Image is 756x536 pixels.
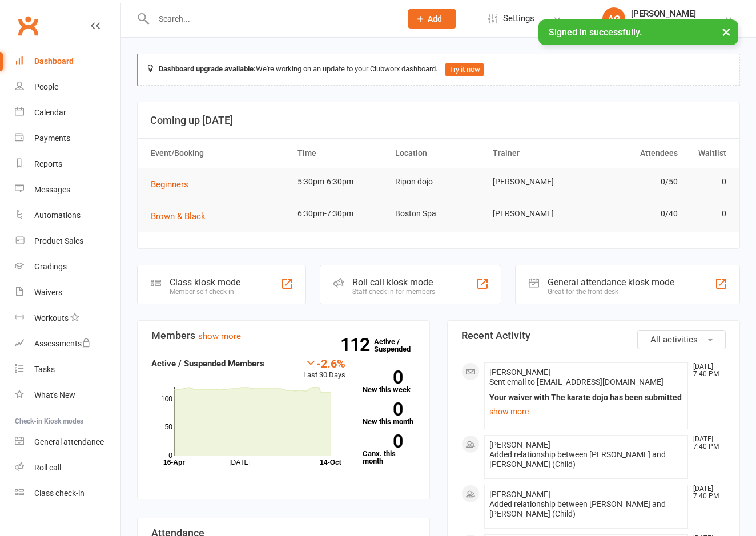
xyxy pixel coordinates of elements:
a: Product Sales [15,228,120,254]
input: Search... [150,11,393,27]
a: Payments [15,126,120,151]
div: -2.6% [303,357,345,369]
span: Sent email to [EMAIL_ADDRESS][DOMAIN_NAME] [489,377,663,386]
a: Roll call [15,455,120,481]
th: Trainer [488,139,585,168]
a: 0Canx. this month [363,434,416,465]
a: Gradings [15,254,120,280]
time: [DATE] 7:40 PM [687,436,725,450]
div: We're working on an update to your Clubworx dashboard. [137,54,740,86]
button: × [716,19,737,44]
h3: Members [151,330,416,341]
th: Attendees [585,139,683,168]
div: [PERSON_NAME] [631,9,696,19]
span: Brown & Black [151,211,206,221]
td: [PERSON_NAME] [488,168,585,195]
td: Ripon dojo [390,168,488,195]
div: Assessments [34,339,91,348]
button: Add [408,9,456,29]
a: Reports [15,151,120,177]
th: Time [292,139,390,168]
div: The karate dojo [631,19,696,29]
div: Great for the front desk [548,288,674,296]
h3: Recent Activity [461,330,726,341]
th: Location [390,139,488,168]
td: 0 [683,200,732,227]
div: Roll call kiosk mode [352,277,435,288]
div: Automations [34,211,81,220]
a: 112Active / Suspended [374,329,424,361]
div: Staff check-in for members [352,288,435,296]
strong: 112 [340,336,374,353]
div: Tasks [34,365,55,374]
td: 0 [683,168,732,195]
div: Waivers [34,288,62,297]
a: Workouts [15,305,120,331]
a: show more [489,404,683,420]
a: Calendar [15,100,120,126]
a: 0New this month [363,402,416,425]
div: Reports [34,159,62,168]
div: Member self check-in [170,288,240,296]
button: Try it now [445,63,484,76]
span: All activities [650,335,698,345]
div: Added relationship between [PERSON_NAME] and [PERSON_NAME] (Child) [489,499,683,519]
strong: 0 [363,401,403,418]
strong: 0 [363,433,403,450]
span: [PERSON_NAME] [489,368,550,377]
time: [DATE] 7:40 PM [687,363,725,378]
a: General attendance kiosk mode [15,429,120,455]
a: show more [198,331,241,341]
button: Brown & Black [151,209,214,223]
div: Messages [34,185,70,194]
div: Payments [34,134,70,143]
time: [DATE] 7:40 PM [687,485,725,500]
div: What's New [34,390,75,400]
div: General attendance kiosk mode [548,277,674,288]
span: Signed in successfully. [549,27,642,38]
div: Added relationship between [PERSON_NAME] and [PERSON_NAME] (Child) [489,450,683,469]
button: All activities [637,330,726,349]
strong: Dashboard upgrade available: [159,65,256,73]
td: [PERSON_NAME] [488,200,585,227]
th: Waitlist [683,139,732,168]
a: Assessments [15,331,120,357]
div: Class check-in [34,489,85,498]
strong: Active / Suspended Members [151,358,264,369]
span: Beginners [151,179,188,190]
span: Settings [503,6,534,31]
div: AG [602,7,625,30]
span: [PERSON_NAME] [489,440,550,449]
div: Your waiver with The karate dojo has been submitted [489,393,683,402]
a: What's New [15,382,120,408]
a: Waivers [15,280,120,305]
div: Dashboard [34,57,74,66]
td: 6:30pm-7:30pm [292,200,390,227]
a: Clubworx [14,11,42,40]
a: Class kiosk mode [15,481,120,506]
div: Roll call [34,463,61,472]
th: Event/Booking [146,139,292,168]
h3: Coming up [DATE] [150,115,727,126]
div: Product Sales [34,236,83,245]
strong: 0 [363,369,403,386]
td: 0/50 [585,168,683,195]
div: General attendance [34,437,104,446]
td: 5:30pm-6:30pm [292,168,390,195]
div: Workouts [34,313,69,323]
div: People [34,82,58,91]
div: Class kiosk mode [170,277,240,288]
div: Calendar [34,108,66,117]
a: 0New this week [363,370,416,393]
a: People [15,74,120,100]
a: Automations [15,203,120,228]
a: Messages [15,177,120,203]
div: Gradings [34,262,67,271]
span: Add [428,14,442,23]
div: Last 30 Days [303,357,345,381]
a: Tasks [15,357,120,382]
td: 0/40 [585,200,683,227]
button: Beginners [151,178,196,191]
td: Boston Spa [390,200,488,227]
span: [PERSON_NAME] [489,490,550,499]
